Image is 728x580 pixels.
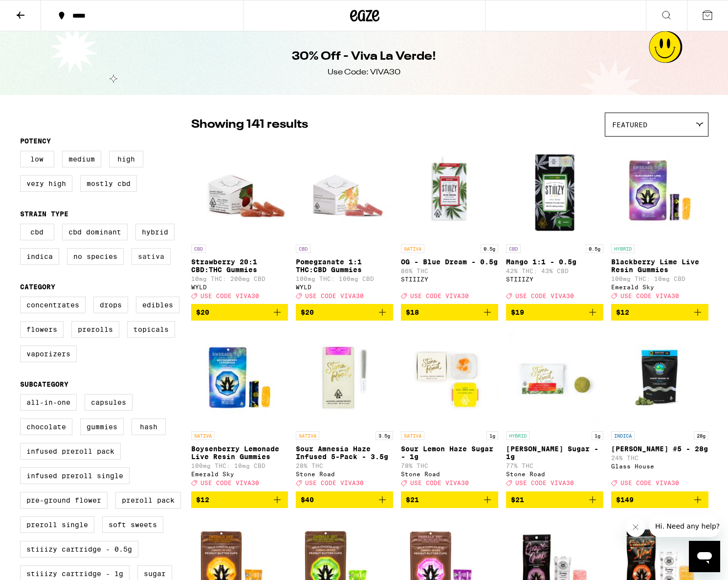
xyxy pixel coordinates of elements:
[20,516,94,533] label: Preroll Single
[515,480,574,487] span: USE CODE VIVA30
[305,293,364,299] span: USE CODE VIVA30
[196,308,209,316] span: $20
[93,297,128,313] label: Drops
[305,480,364,487] span: USE CODE VIVA30
[401,304,498,321] button: Add to bag
[506,463,603,469] p: 77% THC
[328,67,400,78] div: Use Code: VIVA30
[612,121,647,129] span: Featured
[611,244,635,253] p: HYBRID
[80,418,124,435] label: Gummies
[296,328,393,426] img: Stone Road - Sour Amnesia Haze Infused 5-Pack - 3.5g
[611,304,708,321] button: Add to bag
[20,321,64,338] label: Flowers
[200,480,259,487] span: USE CODE VIVA30
[191,328,288,426] img: Emerald Sky - Boysenberry Lemonade Live Resin Gummies
[20,248,59,265] label: Indica
[20,210,68,218] legend: Strain Type
[506,491,603,508] button: Add to bag
[191,116,308,133] p: Showing 141 results
[191,471,288,477] div: Emerald Sky
[611,328,708,426] img: Glass House - Donny Burger #5 - 28g
[611,328,708,491] a: Open page for Donny Burger #5 - 28g from Glass House
[191,258,288,274] p: Strawberry 20:1 CBD:THC Gummies
[611,445,708,453] p: [PERSON_NAME] #5 - 28g
[296,471,393,477] div: Stone Road
[406,308,419,316] span: $18
[406,496,419,504] span: $21
[296,431,319,440] p: SATIVA
[401,276,498,282] div: STIIIZY
[506,258,603,266] p: Mango 1:1 - 0.5g
[191,284,288,290] div: WYLD
[115,492,181,509] label: Preroll Pack
[20,492,108,509] label: Pre-ground Flower
[301,308,314,316] span: $20
[296,445,393,461] p: Sour Amnesia Haze Infused 5-Pack - 3.5g
[20,224,54,240] label: CBD
[296,258,393,274] p: Pomegranate 1:1 THC:CBD Gummies
[649,515,720,537] iframe: Message from company
[191,244,206,253] p: CBD
[611,284,708,290] div: Emerald Sky
[292,48,436,65] h1: 30% Off - Viva La Verde!
[296,276,393,282] p: 100mg THC: 100mg CBD
[511,308,524,316] span: $19
[486,431,498,440] p: 1g
[191,463,288,469] p: 100mg THC: 10mg CBD
[506,141,603,239] img: STIIIZY - Mango 1:1 - 0.5g
[620,293,679,299] span: USE CODE VIVA30
[102,516,163,533] label: Soft Sweets
[401,445,498,461] p: Sour Lemon Haze Sugar - 1g
[611,491,708,508] button: Add to bag
[611,276,708,282] p: 100mg THC: 10mg CBD
[611,455,708,461] p: 24% THC
[20,394,77,411] label: All-In-One
[506,244,521,253] p: CBD
[506,141,603,304] a: Open page for Mango 1:1 - 0.5g from STIIIZY
[191,431,215,440] p: SATIVA
[20,467,130,484] label: Infused Preroll Single
[80,175,137,192] label: Mostly CBD
[296,463,393,469] p: 28% THC
[620,480,679,487] span: USE CODE VIVA30
[62,151,101,167] label: Medium
[506,328,603,426] img: Stone Road - Oreo Biscotti Sugar - 1g
[296,328,393,491] a: Open page for Sour Amnesia Haze Infused 5-Pack - 3.5g from Stone Road
[200,293,259,299] span: USE CODE VIVA30
[410,293,469,299] span: USE CODE VIVA30
[626,517,645,537] iframe: Close message
[132,248,171,265] label: Sativa
[481,244,498,253] p: 0.5g
[191,491,288,508] button: Add to bag
[401,258,498,266] p: OG - Blue Dream - 0.5g
[85,394,132,411] label: Capsules
[191,141,288,239] img: WYLD - Strawberry 20:1 CBD:THC Gummies
[506,471,603,477] div: Stone Road
[401,463,498,469] p: 78% THC
[611,463,708,469] div: Glass House
[127,321,175,338] label: Topicals
[401,141,498,239] img: STIIIZY - OG - Blue Dream - 0.5g
[296,304,393,321] button: Add to bag
[611,258,708,274] p: Blackberry Lime Live Resin Gummies
[401,328,498,426] img: Stone Road - Sour Lemon Haze Sugar - 1g
[191,304,288,321] button: Add to bag
[616,308,629,316] span: $12
[401,471,498,477] div: Stone Road
[20,137,51,145] legend: Potency
[375,431,393,440] p: 3.5g
[296,244,310,253] p: CBD
[611,141,708,239] img: Emerald Sky - Blackberry Lime Live Resin Gummies
[109,151,143,167] label: High
[20,151,54,167] label: Low
[611,141,708,304] a: Open page for Blackberry Lime Live Resin Gummies from Emerald Sky
[20,418,72,435] label: Chocolate
[191,141,288,304] a: Open page for Strawberry 20:1 CBD:THC Gummies from WYLD
[296,491,393,508] button: Add to bag
[191,328,288,491] a: Open page for Boysenberry Lemonade Live Resin Gummies from Emerald Sky
[296,284,393,290] div: WYLD
[506,445,603,461] p: [PERSON_NAME] Sugar - 1g
[506,276,603,282] div: STIIIZY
